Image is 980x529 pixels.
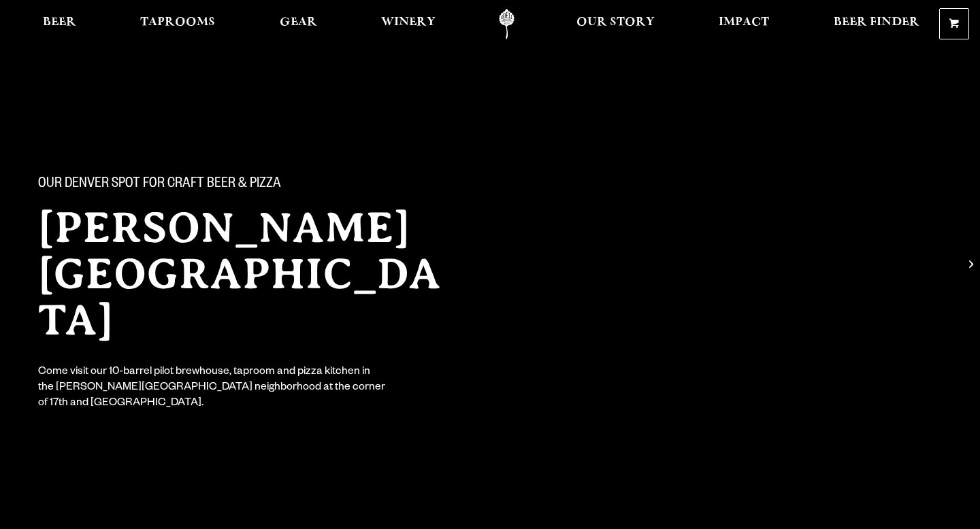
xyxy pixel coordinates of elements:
span: Our Story [576,17,655,28]
a: Odell Home [481,9,532,39]
a: Winery [372,9,444,39]
span: Gear [280,17,317,28]
div: Come visit our 10-barrel pilot brewhouse, taproom and pizza kitchen in the [PERSON_NAME][GEOGRAPH... [38,365,387,412]
span: Winery [381,17,436,28]
span: Taprooms [140,17,215,28]
span: Beer Finder [834,17,919,28]
span: Beer [43,17,76,28]
a: Impact [710,9,778,39]
a: Beer [34,9,85,39]
span: Our Denver spot for craft beer & pizza [38,176,281,194]
span: Impact [719,17,769,28]
a: Beer Finder [825,9,928,39]
a: Gear [271,9,326,39]
a: Our Story [568,9,664,39]
h2: [PERSON_NAME][GEOGRAPHIC_DATA] [38,205,463,343]
a: Taprooms [131,9,224,39]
